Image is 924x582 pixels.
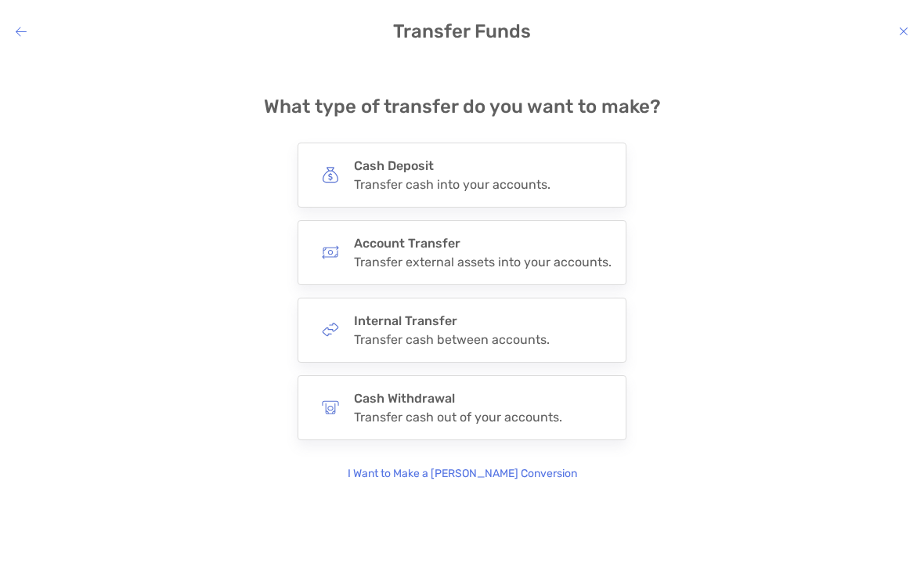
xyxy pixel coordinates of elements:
[348,465,577,483] p: I Want to Make a [PERSON_NAME] Conversion
[354,410,562,425] div: Transfer cash out of your accounts.
[354,332,550,347] div: Transfer cash between accounts.
[322,321,339,338] img: button icon
[264,96,661,117] h4: What type of transfer do you want to make?
[322,399,339,416] img: button icon
[354,177,550,192] div: Transfer cash into your accounts.
[354,236,612,251] h4: Account Transfer
[354,255,612,269] div: Transfer external assets into your accounts.
[322,166,339,183] img: button icon
[354,391,562,406] h4: Cash Withdrawal
[354,158,550,173] h4: Cash Deposit
[354,313,550,328] h4: Internal Transfer
[322,244,339,261] img: button icon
